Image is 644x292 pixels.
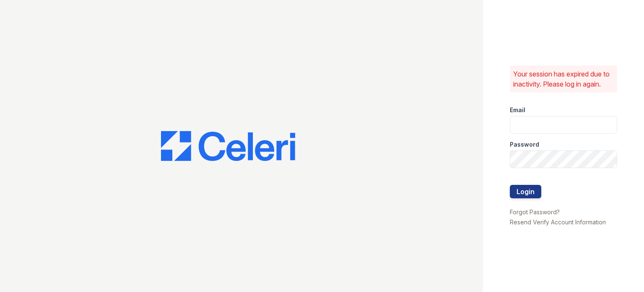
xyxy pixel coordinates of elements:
[510,106,525,114] label: Email
[510,218,606,226] a: Resend Verify Account Information
[510,185,541,198] button: Login
[513,69,614,89] p: Your session has expired due to inactivity. Please log in again.
[161,131,295,161] img: CE_Logo_Blue-a8612792a0a2168367f1c8372b55b34899dd931a85d93a1a3d3e32e68fde9ad4.png
[510,208,560,216] a: Forgot Password?
[510,140,539,149] label: Password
